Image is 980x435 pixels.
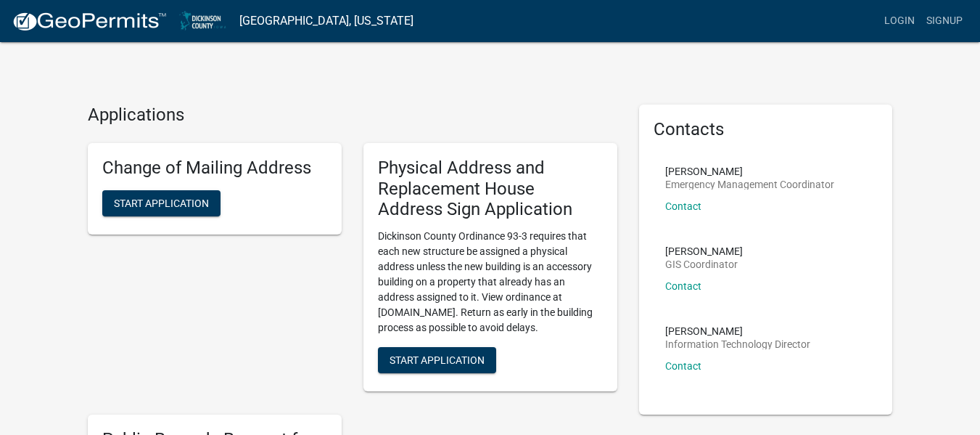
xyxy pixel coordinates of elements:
p: [PERSON_NAME] [665,246,743,256]
button: Start Application [102,190,221,216]
p: GIS Coordinator [665,259,743,269]
a: Contact [665,280,701,292]
span: Start Application [390,354,485,366]
p: Emergency Management Coordinator [665,179,834,190]
p: [PERSON_NAME] [665,326,810,336]
h4: Applications [88,105,617,126]
a: Contact [665,360,701,372]
h5: Change of Mailing Address [102,158,327,179]
h5: Contacts [654,119,878,140]
h5: Physical Address and Replacement House Address Sign Application [378,158,603,220]
img: Dickinson County, Iowa [178,11,228,31]
a: Signup [921,7,968,35]
a: Login [878,7,921,35]
p: Dickinson County Ordinance 93-3 requires that each new structure be assigned a physical address u... [378,229,603,336]
p: [PERSON_NAME] [665,166,834,176]
button: Start Application [378,347,496,373]
a: Contact [665,200,701,212]
p: Information Technology Director [665,339,810,349]
span: Start Application [114,197,209,208]
a: [GEOGRAPHIC_DATA], [US_STATE] [239,9,413,33]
